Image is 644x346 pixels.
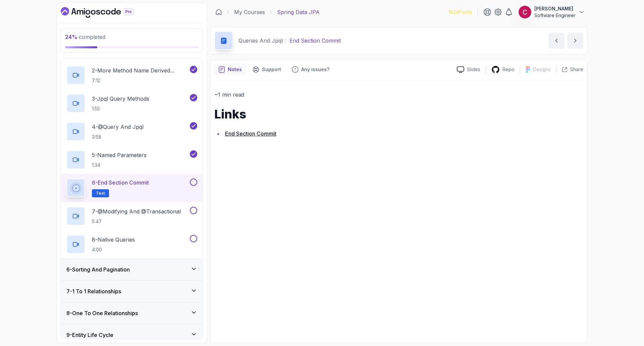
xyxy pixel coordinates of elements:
[92,246,135,253] p: 4:00
[214,107,583,121] h1: Links
[66,66,197,85] button: 2-More Method Name Derived Queries7:12
[519,6,531,18] img: user profile image
[448,9,472,15] p: 1624 Points
[502,66,515,73] p: Repo
[288,64,333,75] button: Feedback button
[249,64,285,75] button: Support button
[533,66,551,73] p: Designs
[61,259,203,280] button: 6-Sorting And Pagination
[92,179,149,187] p: 6 - End Section Commit
[66,265,130,274] h3: 6 - Sorting And Pagination
[65,34,77,40] span: 24 %
[548,33,565,49] button: previous content
[301,66,329,73] p: Any issues?
[61,7,149,18] a: Dashboard
[92,151,147,159] p: 5 - Named Parameters
[238,37,283,45] p: Queries And Jpql
[467,66,480,73] p: Slides
[518,5,585,19] button: user profile image[PERSON_NAME]Software Engineer
[92,123,144,131] p: 4 - @Query And Jpql
[92,162,147,168] p: 1:34
[262,66,281,73] p: Support
[66,235,197,254] button: 8-Native Queries4:00
[567,33,583,49] button: next content
[570,66,583,73] p: Share
[534,12,576,19] p: Software Engineer
[61,302,203,324] button: 8-One To One Relationships
[92,105,149,112] p: 1:55
[451,66,486,73] a: Slides
[92,218,181,225] p: 5:47
[61,324,203,346] button: 9-Entity Life Cycle
[61,281,203,302] button: 7-1 To 1 Relationships
[225,130,276,137] a: End Section Commit
[215,9,222,15] a: Dashboard
[534,5,576,12] p: [PERSON_NAME]
[96,191,105,196] span: Text
[556,66,583,73] button: Share
[66,331,113,339] h3: 9 - Entity Life Cycle
[92,77,189,84] p: 7:12
[214,64,246,75] button: notes button
[66,287,121,295] h3: 7 - 1 To 1 Relationships
[66,122,197,141] button: 4-@Query And Jpql3:58
[214,90,583,99] p: ~1 min read
[92,236,135,244] p: 8 - Native Queries
[66,179,197,197] button: 6-End Section CommitText
[92,95,149,103] p: 3 - Jpql Query Methods
[66,309,138,317] h3: 8 - One To One Relationships
[228,66,242,73] p: Notes
[65,34,105,40] span: completed
[92,66,189,75] p: 2 - More Method Name Derived Queries
[289,37,341,45] p: End Section Commit
[92,207,181,215] p: 7 - @Modifying And @Transactional
[66,150,197,169] button: 5-Named Parameters1:34
[277,8,320,16] p: Spring Data JPA
[66,207,197,226] button: 7-@Modifying And @Transactional5:47
[92,134,144,140] p: 3:58
[486,65,520,74] a: Repo
[234,8,265,16] a: My Courses
[66,94,197,113] button: 3-Jpql Query Methods1:55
